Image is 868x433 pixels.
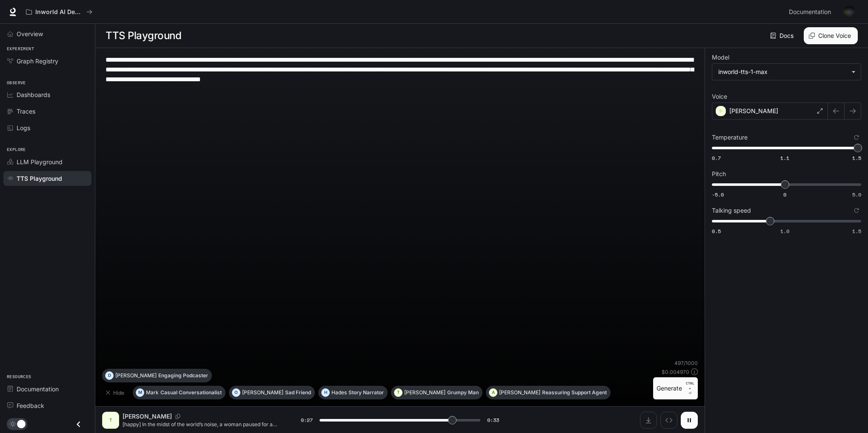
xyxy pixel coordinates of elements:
p: [PERSON_NAME] [123,412,172,421]
a: Logs [3,120,91,135]
span: 1.5 [852,228,861,235]
button: GenerateCTRL +⏎ [653,377,698,399]
button: Close drawer [69,416,88,433]
a: Overview [3,26,91,41]
span: Graph Registry [17,57,58,66]
span: LLM Playground [17,157,63,166]
span: -5.0 [712,191,724,198]
p: [PERSON_NAME] [729,107,778,115]
p: CTRL + [685,381,694,391]
span: Dashboards [17,90,50,99]
button: T[PERSON_NAME]Grumpy Man [391,386,483,399]
p: [happy] In the midst of the world’s noise, a woman paused for a moment to watch the sunset, and a... [123,421,280,428]
p: Mark [146,390,159,395]
p: [PERSON_NAME] [242,390,283,395]
p: $ 0.004970 [662,368,689,376]
p: [PERSON_NAME] [499,390,540,395]
span: Traces [17,107,35,116]
p: Sad Friend [285,390,311,395]
button: User avatar [841,3,858,20]
a: Graph Registry [3,54,91,68]
div: T [394,386,402,399]
span: Documentation [789,7,831,17]
span: 0.7 [712,154,721,162]
button: All workspaces [22,3,96,20]
span: TTS Playground [17,174,62,183]
div: O [232,386,240,399]
button: A[PERSON_NAME]Reassuring Support Agent [486,386,611,399]
span: Dark mode toggle [17,419,26,428]
button: Reset to default [852,206,861,215]
a: Documentation [785,3,837,20]
span: 0.5 [712,228,721,235]
p: Talking speed [712,208,751,214]
div: inworld-tts-1-max [718,68,847,76]
button: Hide [102,386,129,399]
div: H [322,386,329,399]
button: Download audio [640,412,657,429]
button: MMarkCasual Conversationalist [133,386,226,399]
span: Overview [17,29,43,38]
p: Voice [712,94,727,100]
span: 1.0 [780,228,789,235]
a: Docs [768,27,797,44]
span: 1.1 [780,154,789,162]
div: inworld-tts-1-max [712,64,861,80]
p: Grumpy Man [447,390,479,395]
button: Reset to default [852,133,861,142]
p: Hades [331,390,347,395]
p: 497 / 1000 [674,359,698,367]
p: Engaging Podcaster [158,373,208,378]
p: [PERSON_NAME] [404,390,445,395]
span: Documentation [17,385,59,393]
button: Clone Voice [804,27,858,44]
button: HHadesStory Narrator [318,386,388,399]
p: Story Narrator [348,390,384,395]
span: Logs [17,123,30,132]
span: 1.5 [852,154,861,162]
h1: TTS Playground [106,27,181,44]
div: M [136,386,144,399]
span: Feedback [17,401,44,410]
a: Dashboards [3,87,91,102]
a: Feedback [3,398,91,413]
p: ⏎ [685,381,694,396]
p: Pitch [712,171,726,177]
span: 5.0 [852,191,861,198]
p: Casual Conversationalist [160,390,222,395]
button: Inspect [660,412,677,429]
p: Reassuring Support Agent [542,390,607,395]
p: Inworld AI Demos [35,9,83,16]
span: 0:33 [487,416,499,424]
a: LLM Playground [3,154,91,169]
button: O[PERSON_NAME]Sad Friend [229,386,315,399]
span: 0 [783,191,786,198]
div: T [104,413,117,427]
button: Copy Voice ID [172,414,184,419]
a: TTS Playground [3,171,91,186]
button: D[PERSON_NAME]Engaging Podcaster [102,369,212,382]
div: A [489,386,497,399]
p: Model [712,54,729,60]
a: Documentation [3,382,91,396]
a: Traces [3,104,91,119]
p: Temperature [712,134,748,140]
p: [PERSON_NAME] [115,373,157,378]
span: 0:27 [301,416,313,424]
img: User avatar [843,6,855,18]
div: D [106,369,113,382]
